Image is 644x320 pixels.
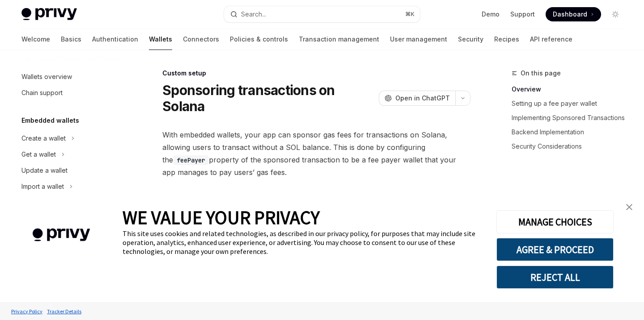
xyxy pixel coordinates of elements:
[149,29,172,50] a: Wallets
[123,206,320,229] span: WE VALUE YOUR PRIVACY
[21,165,68,176] div: Update a wallet
[21,149,56,160] div: Get a wallet
[482,10,500,19] a: Demo
[496,210,614,233] button: MANAGE CHOICES
[496,238,614,261] button: AGREE & PROCEED
[21,181,64,192] div: Import a wallet
[521,68,561,79] span: On this page
[14,146,129,162] button: Toggle Get a wallet section
[162,129,470,179] span: With embedded wallets, your app can sponsor gas fees for transactions on Solana, allowing users t...
[123,229,483,256] div: This site uses cookies and related technologies, as described in our privacy policy, for purposes...
[379,91,455,106] button: Open in ChatGPT
[510,10,535,19] a: Support
[405,11,415,18] span: ⌘ K
[299,29,379,50] a: Transaction management
[512,96,630,111] a: Setting up a fee payer wallet
[183,29,219,50] a: Connectors
[92,29,138,50] a: Authentication
[512,139,630,154] a: Security Considerations
[626,204,632,210] img: close banner
[14,85,129,101] a: Chain support
[512,125,630,139] a: Backend Implementation
[241,9,266,20] div: Search...
[395,94,450,103] span: Open in ChatGPT
[14,162,129,179] a: Update a wallet
[21,29,50,50] a: Welcome
[162,82,375,114] h1: Sponsoring transactions on Solana
[21,115,79,126] h5: Embedded wallets
[458,29,483,50] a: Security
[390,29,447,50] a: User management
[14,130,129,146] button: Toggle Create a wallet section
[530,29,572,50] a: API reference
[546,7,601,21] a: Dashboard
[21,71,72,82] div: Wallets overview
[496,266,614,289] button: REJECT ALL
[21,133,66,144] div: Create a wallet
[620,198,638,216] a: close banner
[173,155,209,165] code: feePayer
[608,7,623,21] button: Toggle dark mode
[9,303,45,319] a: Privacy Policy
[494,29,519,50] a: Recipes
[512,111,630,125] a: Implementing Sponsored Transactions
[21,8,77,21] img: light logo
[61,29,81,50] a: Basics
[553,10,587,19] span: Dashboard
[13,216,109,254] img: company logo
[230,29,288,50] a: Policies & controls
[162,69,470,78] div: Custom setup
[512,82,630,96] a: Overview
[21,87,63,98] div: Chain support
[14,69,129,85] a: Wallets overview
[45,303,84,319] a: Tracker Details
[14,179,129,195] button: Toggle Import a wallet section
[224,6,419,22] button: Open search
